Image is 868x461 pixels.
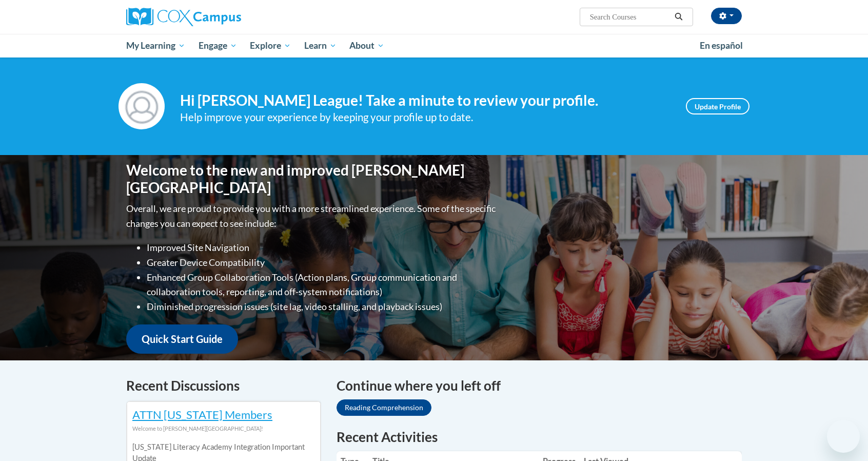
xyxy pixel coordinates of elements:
a: Engage [192,34,244,57]
h4: Continue where you left off [337,376,742,396]
img: Cox Campus [126,8,241,26]
p: Overall, we are proud to provide you with a more streamlined experience. Some of the specific cha... [126,201,498,231]
a: Reading Comprehension [337,399,431,416]
button: Account Settings [711,8,742,24]
li: Greater Device Compatibility [147,255,498,270]
span: Explore [250,40,291,52]
iframe: Button to launch messaging window [827,420,860,453]
div: Help improve your experience by keeping your profile up to date. [180,109,670,126]
li: Diminished progression issues (site lag, video stalling, and playback issues) [147,299,498,314]
span: En español [700,40,743,51]
h4: Recent Discussions [126,376,321,396]
a: About [343,34,391,57]
li: Improved Site Navigation [147,240,498,255]
span: My Learning [126,40,185,52]
div: Welcome to [PERSON_NAME][GEOGRAPHIC_DATA]! [132,423,315,434]
h1: Welcome to the new and improved [PERSON_NAME][GEOGRAPHIC_DATA] [126,162,498,196]
a: Quick Start Guide [126,324,238,354]
img: Profile Image [119,83,165,129]
a: Learn [298,34,343,57]
h4: Hi [PERSON_NAME] League! Take a minute to review your profile. [180,92,670,109]
a: En español [693,35,749,56]
a: ATTN [US_STATE] Members [132,408,272,421]
span: About [349,40,384,52]
div: Main menu [111,34,757,57]
a: Cox Campus [126,8,321,26]
button: Search [671,11,686,23]
a: My Learning [120,34,192,57]
input: Search Courses [589,11,671,23]
h1: Recent Activities [337,428,742,446]
a: Explore [243,34,298,57]
span: Engage [199,40,237,52]
li: Enhanced Group Collaboration Tools (Action plans, Group communication and collaboration tools, re... [147,270,498,300]
a: Update Profile [686,98,749,114]
span: Learn [304,40,337,52]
